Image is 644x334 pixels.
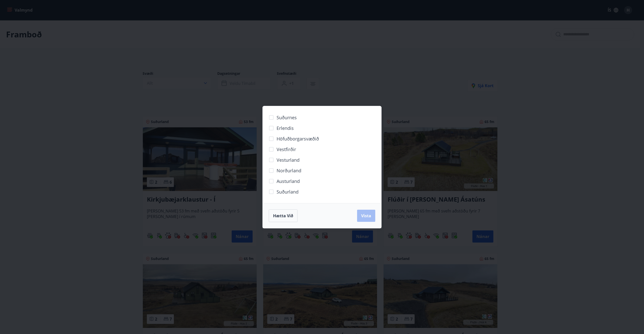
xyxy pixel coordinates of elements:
[277,135,319,142] span: Höfuðborgarsvæðið
[277,178,300,184] span: Austurland
[277,167,301,174] span: Norðurland
[277,188,299,195] span: Suðurland
[277,146,296,153] span: Vestfirðir
[269,209,298,222] button: Hætta við
[277,157,300,163] span: Vesturland
[277,125,294,131] span: Erlendis
[273,213,293,219] span: Hætta við
[277,114,297,121] span: Suðurnes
